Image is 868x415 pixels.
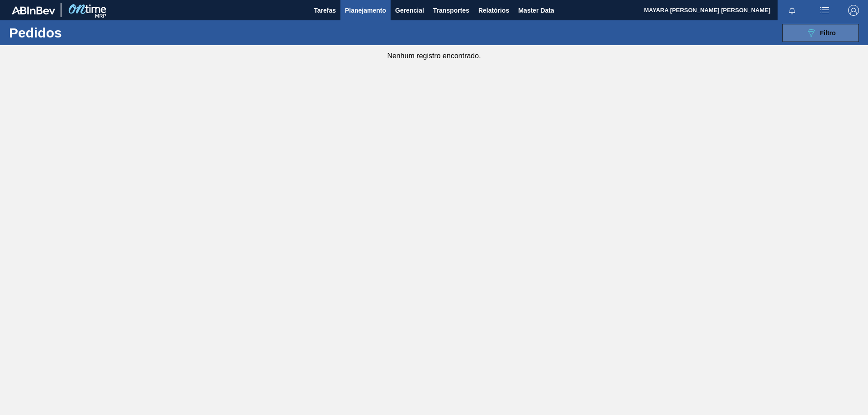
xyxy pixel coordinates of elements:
span: Gerencial [395,5,424,16]
img: userActions [819,5,830,16]
span: Transportes [433,5,469,16]
span: Planejamento [345,5,386,16]
img: TNhmsLtSVTkK8tSr43FrP2fwEKptu5GPRR3wAAAABJRU5ErkJggg== [12,6,55,14]
button: Filtro [782,24,859,42]
span: Tarefas [314,5,336,16]
button: Notificações [778,4,807,17]
span: Master Data [518,5,554,16]
h1: Pedidos [9,28,144,38]
span: Relatórios [478,5,509,16]
img: Logout [848,5,859,16]
span: Filtro [820,29,836,37]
